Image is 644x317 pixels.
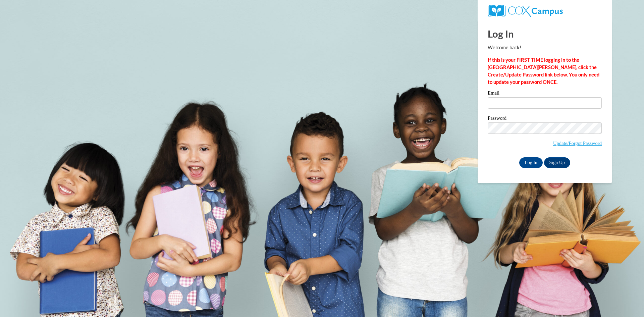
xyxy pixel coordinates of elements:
[488,44,602,51] p: Welcome back!
[488,116,602,122] label: Password
[488,27,602,41] h1: Log In
[519,157,543,168] input: Log In
[488,91,602,97] label: Email
[488,5,602,17] a: COX Campus
[553,141,602,146] a: Update/Forgot Password
[488,5,563,17] img: COX Campus
[488,57,599,85] strong: If this is your FIRST TIME logging in to the [GEOGRAPHIC_DATA][PERSON_NAME], click the Create/Upd...
[544,157,570,168] a: Sign Up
